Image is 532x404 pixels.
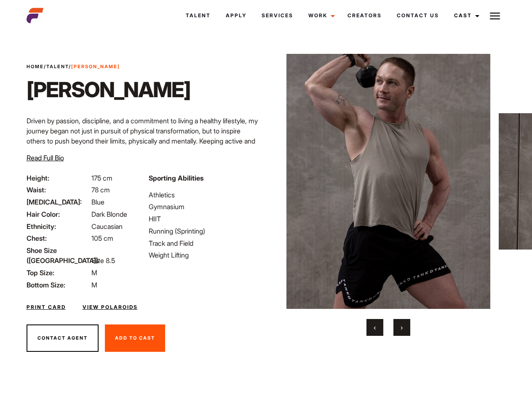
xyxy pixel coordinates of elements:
span: Chest: [27,233,90,243]
span: [MEDICAL_DATA]: [27,197,90,207]
span: Ethnicity: [27,221,90,231]
a: Home [27,64,44,69]
a: Talent [46,64,69,69]
a: View Polaroids [83,303,138,311]
span: Height: [27,173,90,183]
a: Creators [340,4,389,27]
span: 105 cm [91,234,113,242]
span: Bottom Size: [27,280,90,290]
span: Hair Color: [27,209,90,219]
strong: [PERSON_NAME] [71,64,120,69]
button: Read Full Bio [27,153,64,163]
a: Services [254,4,301,27]
span: Size 8.5 [91,256,115,265]
span: / / [27,63,120,70]
span: Previous [374,323,376,332]
span: Caucasian [91,222,123,231]
a: Apply [218,4,254,27]
strong: Sporting Abilities [149,174,203,182]
img: cropped-aefm-brand-fav-22-square.png [27,7,43,24]
span: 175 cm [91,174,112,182]
img: Burger icon [490,11,500,21]
span: Add To Cast [115,335,155,341]
a: Print Card [27,303,66,311]
span: Read Full Bio [27,154,64,162]
span: Shoe Size ([GEOGRAPHIC_DATA]): [27,245,90,266]
li: Weight Lifting [149,250,261,260]
span: Waist: [27,185,90,195]
a: Contact Us [389,4,446,27]
p: Driven by passion, discipline, and a commitment to living a healthy lifestyle, my journey began n... [27,116,261,166]
button: Contact Agent [27,324,99,352]
span: Top Size: [27,268,90,278]
li: Track and Field [149,238,261,248]
li: Athletics [149,190,261,200]
a: Talent [178,4,218,27]
li: Running (Sprinting) [149,226,261,236]
button: Add To Cast [105,324,165,352]
span: 78 cm [91,186,110,194]
a: Work [301,4,340,27]
li: HIIT [149,214,261,224]
a: Cast [446,4,484,27]
span: Blue [91,198,104,206]
span: M [91,268,97,277]
span: M [91,281,97,289]
li: Gymnasium [149,202,261,212]
h1: [PERSON_NAME] [27,77,190,102]
span: Next [401,323,403,332]
span: Dark Blonde [91,210,127,218]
